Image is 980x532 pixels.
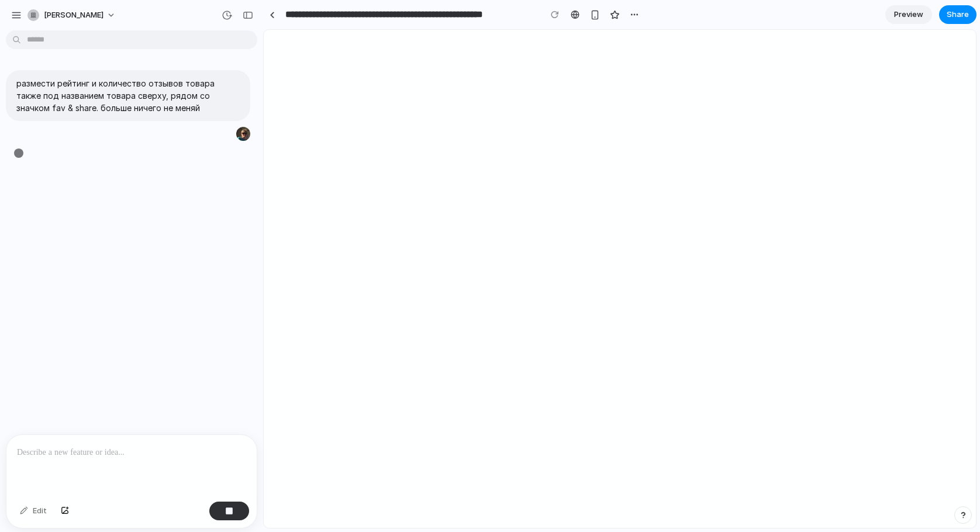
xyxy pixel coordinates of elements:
button: [PERSON_NAME] [23,6,122,25]
span: Share [947,9,969,20]
button: Share [939,5,976,24]
span: Preview [894,9,923,20]
p: размести рейтинг и количество отзывов товара также под названием товара сверху, рядом со значком ... [16,77,240,114]
span: [PERSON_NAME] [44,9,103,21]
a: Preview [885,5,932,24]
